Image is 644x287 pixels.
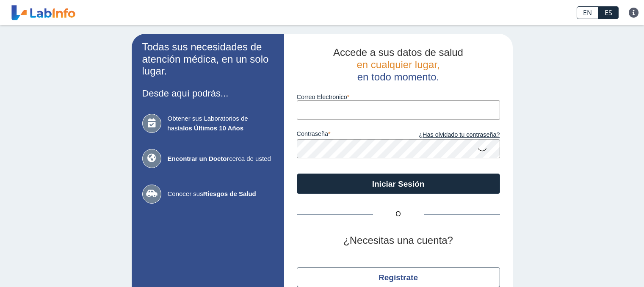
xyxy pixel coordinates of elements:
span: Obtener sus Laboratorios de hasta [168,114,274,133]
a: EN [577,6,598,19]
h2: ¿Necesitas una cuenta? [297,235,500,247]
span: en todo momento. [357,71,439,83]
b: Encontrar un Doctor [168,155,229,162]
b: Riesgos de Salud [203,190,256,197]
span: Conocer sus [168,189,274,199]
span: en cualquier lugar, [357,59,439,70]
a: ¿Has olvidado tu contraseña? [398,130,500,140]
b: los Últimos 10 Años [183,124,243,132]
span: O [373,209,424,219]
h2: Todas sus necesidades de atención médica, en un solo lugar. [142,41,274,77]
a: ES [598,6,619,19]
span: cerca de usted [168,154,274,164]
label: contraseña [297,130,398,140]
h3: Desde aquí podrás... [142,88,274,99]
span: Accede a sus datos de salud [333,47,463,58]
button: Iniciar Sesión [297,174,500,194]
label: Correo Electronico [297,94,500,100]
